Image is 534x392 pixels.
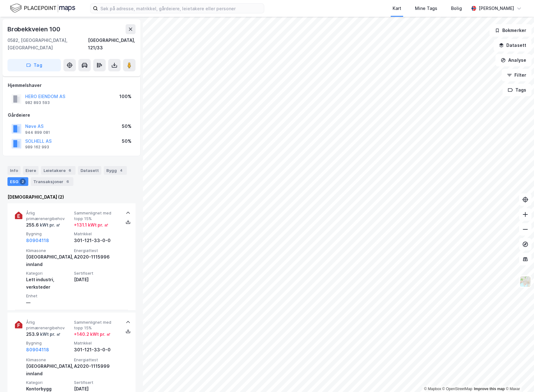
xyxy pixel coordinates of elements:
span: Sertifisert [74,380,119,385]
span: Kategori [26,380,71,385]
div: Transaksjoner [31,177,73,186]
div: 944 899 081 [25,130,50,135]
div: 6 [65,178,71,185]
a: Mapbox [424,387,441,391]
span: Klimasone [26,248,71,253]
div: 50% [122,137,131,145]
div: — [26,299,71,306]
button: 80904118 [26,346,49,354]
input: Søk på adresse, matrikkel, gårdeiere, leietakere eller personer [98,4,264,13]
button: Bokmerker [490,24,532,37]
div: kWt pr. ㎡ [39,331,61,338]
div: [DEMOGRAPHIC_DATA] (2) [7,193,136,201]
div: 0582, [GEOGRAPHIC_DATA], [GEOGRAPHIC_DATA] [7,37,88,52]
a: Improve this map [474,387,505,391]
span: Årlig primærenergibehov [26,320,71,331]
div: Eiere [23,166,39,175]
div: 6 [67,167,73,173]
div: kWt pr. ㎡ [39,221,60,229]
a: OpenStreetMap [442,387,472,391]
div: Bygg [104,166,127,175]
div: Kontrollprogram for chat [503,362,534,392]
button: Tags [503,84,532,96]
span: Klimasone [26,357,71,363]
div: [GEOGRAPHIC_DATA], innland [26,363,71,377]
div: Gårdeiere [8,111,135,119]
img: Z [519,276,531,287]
span: Bygning [26,231,71,237]
span: Sammenlignet med topp 15% [74,210,119,221]
img: logo.f888ab2527a4732fd821a326f86c7f29.svg [10,3,75,14]
div: 50% [122,123,131,130]
div: Brobekkveien 100 [7,24,62,34]
div: + 140.2 kWt pr. ㎡ [74,331,111,338]
button: Tag [7,59,61,71]
span: Sammenlignet med topp 15% [74,320,119,331]
span: Bygning [26,340,71,346]
div: 301-121-33-0-0 [74,237,119,244]
span: Enhet [26,293,71,299]
span: Matrikkel [74,340,119,346]
div: 4 [118,167,124,173]
div: + 131.1 kWt pr. ㎡ [74,221,108,229]
span: Årlig primærenergibehov [26,210,71,221]
div: [DATE] [74,276,119,283]
div: 255.6 [26,221,60,229]
div: Bolig [451,5,462,12]
div: 982 893 593 [25,100,50,105]
div: Kart [393,5,401,12]
div: [GEOGRAPHIC_DATA], 121/33 [88,37,136,52]
div: Hjemmelshaver [8,82,135,89]
button: Filter [502,69,532,81]
div: Datasett [78,166,101,175]
div: Mine Tags [415,5,437,12]
div: 301-121-33-0-0 [74,346,119,354]
div: A2020-1115999 [74,363,119,370]
div: 100% [119,93,131,100]
div: 2 [20,178,26,185]
iframe: Chat Widget [503,362,534,392]
button: Analyse [495,54,532,66]
span: Matrikkel [74,231,119,237]
div: 989 162 993 [25,145,49,150]
button: 80904118 [26,237,49,244]
span: Kategori [26,271,71,276]
button: Datasett [494,39,532,52]
div: Leietakere [41,166,76,175]
span: Energiattest [74,248,119,253]
span: Energiattest [74,357,119,363]
div: Info [7,166,21,175]
div: 253.9 [26,331,61,338]
div: ESG [7,177,28,186]
div: Lett industri, verksteder [26,276,71,291]
div: [GEOGRAPHIC_DATA], innland [26,253,71,268]
div: A2020-1115996 [74,253,119,261]
span: Sertifisert [74,271,119,276]
div: [PERSON_NAME] [479,5,514,12]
